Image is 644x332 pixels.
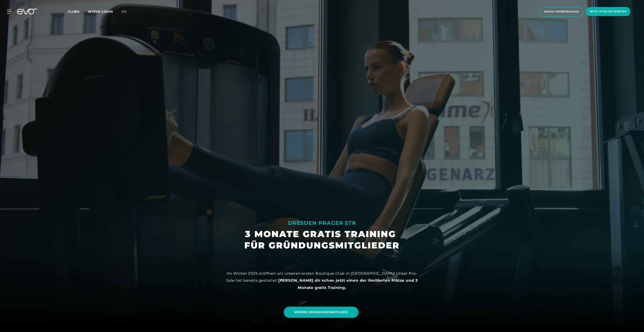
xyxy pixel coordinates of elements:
span: Clubs [68,10,79,14]
a: WERDE GRÜNDUNGSMITGLIED [284,307,358,318]
h1: 3 MONATE GRATIS TRAINING FÜR GRÜNDUNGSMITGLIEDER [244,228,400,251]
span: WERDE GRÜNDUNGSMITGLIED [294,310,348,315]
a: MYEVO LOGIN [88,10,113,14]
a: Clubs [68,9,88,14]
span: en [122,10,126,14]
div: DRESDEN PRAGER STR [244,220,400,227]
strong: [PERSON_NAME] dir schon jetzt einen der limitierten Plätze und 3 Monate gratis Training. [278,278,418,290]
span: Jetzt Mitglied werden [590,10,626,13]
div: Im Winter 2025 eröffnen wir unseren ersten Boutique Club in [GEOGRAPHIC_DATA]! Unser Pre-Sale hat... [224,270,420,291]
span: Gratis Probetraining [544,10,579,14]
a: en [122,9,132,14]
a: Gratis Probetraining [539,7,584,16]
a: Jetzt Mitglied werden [584,7,632,16]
